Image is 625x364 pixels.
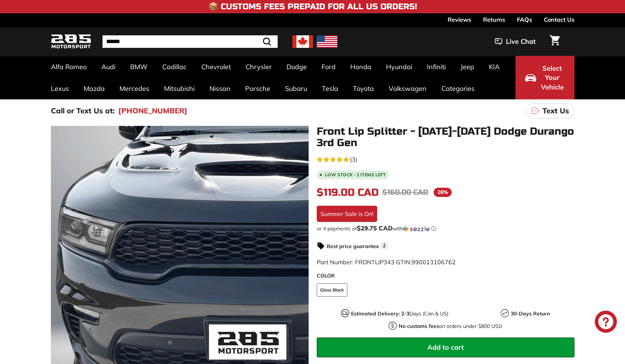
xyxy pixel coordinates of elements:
a: Chrysler [238,56,279,78]
button: Select Your Vehicle [515,56,574,99]
span: 26% [434,188,452,197]
a: Cart [545,29,564,54]
p: Days (Can & US) [351,310,448,318]
a: [PHONE_NUMBER] [118,105,187,116]
span: Live Chat [506,37,536,46]
a: Audi [94,56,123,78]
h1: Front Lip Splitter - [DATE]-[DATE] Dodge Durango 3rd Gen [317,126,574,149]
p: Text Us [542,105,569,116]
a: Tesla [315,78,346,99]
a: Mazda [76,78,112,99]
inbox-online-store-chat: Shopify online store chat [593,311,619,335]
div: or 4 payments of$29.75 CADwithSezzle Click to learn more about Sezzle [317,225,574,232]
a: Infiniti [420,56,453,78]
a: Volkswagen [381,78,434,99]
a: Lexus [44,78,76,99]
span: Part Number: FRONTLIP343 GTIN: [317,258,456,266]
a: Cadillac [155,56,194,78]
a: Toyota [346,78,381,99]
p: Call or Text Us at: [51,105,115,116]
input: Search [103,35,278,48]
strong: 30-Days Return [511,310,550,317]
label: COLOR [317,272,574,280]
a: Reviews [448,13,471,26]
span: (3) [350,155,357,164]
span: 990013106762 [412,258,456,266]
a: Contact Us [544,13,574,26]
a: Mercedes [112,78,157,99]
a: Ford [314,56,343,78]
span: Low stock - 2 items left [325,173,386,177]
a: KIA [482,56,507,78]
a: Alfa Romeo [44,56,94,78]
span: i [381,242,388,249]
a: Text Us [526,103,574,119]
a: Returns [483,13,505,26]
div: Summer Sale is On! [317,206,377,222]
span: $160.00 CAD [382,188,428,197]
img: Sezzle [403,226,430,232]
a: FAQs [517,13,532,26]
a: Mitsubishi [157,78,202,99]
img: Logo_285_Motorsport_areodynamics_components [51,33,91,50]
a: Subaru [278,78,315,99]
a: Jeep [453,56,482,78]
a: Dodge [279,56,314,78]
p: on orders under $800 USD [399,322,502,330]
a: Nissan [202,78,238,99]
strong: Estimated Delivery: 2-3 [351,310,409,317]
a: BMW [123,56,155,78]
a: Porsche [238,78,278,99]
button: Add to cart [317,338,574,357]
a: Hyundai [379,56,420,78]
div: or 4 payments of with [317,225,574,232]
span: Select Your Vehicle [540,64,565,92]
a: 5.0 rating (3 votes) [317,154,574,164]
button: Live Chat [485,32,545,51]
span: $29.75 CAD [357,224,393,232]
strong: Best price guarantee [327,243,379,250]
span: $119.00 CAD [317,186,379,199]
span: Add to cart [427,343,464,351]
h4: 📦 Customs Fees Prepaid for All US Orders! [208,2,417,11]
a: Honda [343,56,379,78]
a: Chevrolet [194,56,238,78]
strong: No customs fees [399,323,439,329]
a: Categories [434,78,482,99]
